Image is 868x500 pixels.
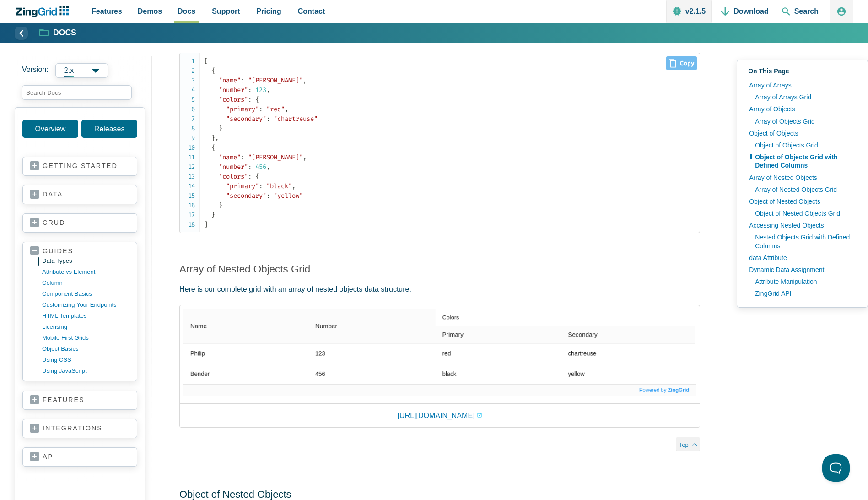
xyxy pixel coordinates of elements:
[40,27,76,38] a: Docs
[211,144,215,152] span: {
[274,115,318,123] span: "chartreuse"
[266,182,292,190] span: "black"
[219,201,222,209] span: }
[750,288,860,299] a: ZingGrid API
[42,255,129,266] a: data types
[822,454,850,482] iframe: Help Scout Beacon - Open
[219,173,248,180] span: "colors"
[42,266,129,277] a: Attribute vs Element
[219,86,248,94] span: "number"
[285,105,288,113] span: ,
[744,252,860,264] a: data Attribute
[257,5,281,17] span: Pricing
[744,172,860,184] a: Array of Nested Objects
[303,76,307,84] span: ,
[179,489,291,500] a: Object of Nested Objects
[30,452,129,462] a: api
[30,247,129,255] a: guides
[204,57,208,65] span: [
[255,163,266,171] span: 456
[744,79,860,91] a: Array of Arrays
[750,231,860,251] a: Nested Objects Grid with Defined Columns
[42,343,129,354] a: object basics
[219,125,222,132] span: }
[179,283,700,295] p: Here is our complete grid with an array of nested objects data structure:
[211,211,215,219] span: }
[750,91,860,103] a: Array of Arrays Grid
[248,153,303,161] span: "[PERSON_NAME]"
[219,76,241,84] span: "name"
[42,332,129,343] a: mobile first grids
[226,105,259,113] span: "primary"
[219,153,241,161] span: "name"
[42,354,129,365] a: using CSS
[241,153,244,161] span: :
[266,86,270,94] span: ,
[30,162,129,171] a: getting started
[744,264,860,276] a: Dynamic Data Assignment
[212,5,240,17] span: Support
[42,288,129,299] a: component basics
[259,105,263,113] span: :
[226,115,266,123] span: "secondary"
[266,163,270,171] span: ,
[248,163,252,171] span: :
[42,299,129,310] a: customizing your endpoints
[750,207,860,219] a: Object of Nested Objects Grid
[42,277,129,288] a: column
[255,96,259,103] span: {
[179,263,310,275] a: Array of Nested Objects Grid
[30,218,129,228] a: crud
[398,409,482,422] a: [URL][DOMAIN_NAME]
[248,173,252,180] span: :
[750,115,860,127] a: Array of Objects Grid
[750,139,860,151] a: Object of Objects Grid
[248,76,303,84] span: "[PERSON_NAME]"
[42,321,129,332] a: licensing
[22,85,132,100] input: search input
[30,190,129,199] a: data
[219,96,248,103] span: "colors"
[211,134,215,142] span: }
[266,192,270,200] span: :
[744,196,860,207] a: Object of Nested Objects
[183,309,696,397] img: https://app.zingsoft.com/demos/embed/Y9TR42B0
[15,6,74,17] a: ZingChart Logo. Click to return to the homepage
[274,192,303,200] span: "yellow"
[266,105,285,113] span: "red"
[22,63,145,78] label: Versions
[204,221,208,228] span: ]
[750,184,860,196] a: Array of Nested Objects Grid
[211,67,215,75] span: {
[92,5,122,17] span: Features
[30,424,129,433] a: integrations
[138,5,162,17] span: Demos
[303,153,307,161] span: ,
[22,63,49,78] span: Version:
[298,5,325,17] span: Contact
[292,182,296,190] span: ,
[215,134,219,142] span: ,
[226,192,266,200] span: "secondary"
[219,163,248,171] span: "number"
[750,151,860,171] a: Object of Objects Grid with Defined Columns
[744,103,860,115] a: Array of Objects
[248,96,252,103] span: :
[750,276,860,288] a: Attribute Manipulation
[241,76,244,84] span: :
[22,120,78,138] a: Overview
[53,29,76,37] strong: Docs
[178,5,195,17] span: Docs
[259,182,263,190] span: :
[744,219,860,231] a: Accessing Nested Objects
[255,173,259,180] span: {
[266,115,270,123] span: :
[226,182,259,190] span: "primary"
[42,310,129,321] a: HTML templates
[81,120,137,138] a: Releases
[255,86,266,94] span: 123
[42,365,129,376] a: using JavaScript
[248,86,252,94] span: :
